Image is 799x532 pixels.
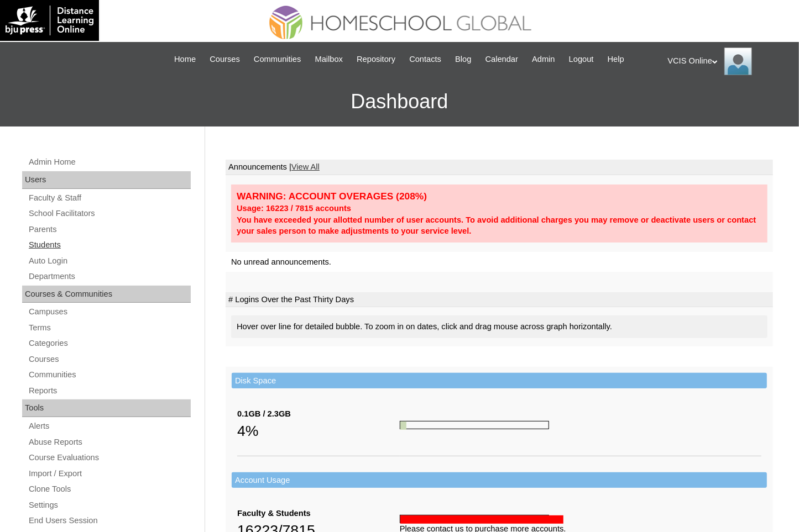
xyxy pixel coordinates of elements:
[310,53,349,66] a: Mailbox
[357,53,395,66] span: Repository
[174,53,196,66] span: Home
[28,451,191,465] a: Course Evaluations
[28,207,191,220] a: School Facilitators
[226,252,773,272] td: No unread announcements.
[28,419,191,433] a: Alerts
[668,48,788,75] div: VCIS Online
[169,53,201,66] a: Home
[28,352,191,366] a: Courses
[210,53,240,66] span: Courses
[28,514,191,528] a: End Users Session
[28,321,191,335] a: Terms
[28,336,191,350] a: Categories
[28,305,191,319] a: Campuses
[28,254,191,268] a: Auto Login
[22,171,191,189] div: Users
[563,53,599,66] a: Logout
[724,48,752,75] img: VCIS Online Admin
[404,53,447,66] a: Contacts
[28,270,191,283] a: Departments
[28,155,191,169] a: Admin Home
[608,53,624,66] span: Help
[409,53,441,66] span: Contacts
[480,53,524,66] a: Calendar
[455,53,471,66] span: Blog
[237,190,762,203] div: WARNING: ACCOUNT OVERAGES (208%)
[237,204,351,213] strong: Usage: 16223 / 7815 accounts
[602,53,630,66] a: Help
[28,368,191,382] a: Communities
[351,53,401,66] a: Repository
[315,53,343,66] span: Mailbox
[237,408,400,420] div: 0.1GB / 2.3GB
[226,292,773,308] td: # Logins Over the Past Thirty Days
[569,53,594,66] span: Logout
[6,77,793,127] h3: Dashboard
[237,420,400,442] div: 4%
[28,498,191,512] a: Settings
[6,6,93,35] img: logo-white.png
[232,373,767,389] td: Disk Space
[28,238,191,252] a: Students
[526,53,561,66] a: Admin
[22,286,191,303] div: Courses & Communities
[204,53,246,66] a: Courses
[28,384,191,398] a: Reports
[237,508,400,519] div: Faculty & Students
[248,53,307,66] a: Communities
[450,53,477,66] a: Blog
[232,472,767,488] td: Account Usage
[485,53,518,66] span: Calendar
[254,53,301,66] span: Communities
[532,53,555,66] span: Admin
[291,162,320,171] a: View All
[237,214,762,237] div: You have exceeded your allotted number of user accounts. To avoid additional charges you may remo...
[226,160,773,175] td: Announcements |
[28,435,191,449] a: Abuse Reports
[22,399,191,417] div: Tools
[28,482,191,496] a: Clone Tools
[28,191,191,205] a: Faculty & Staff
[28,467,191,481] a: Import / Export
[231,315,767,338] div: Hover over line for detailed bubble. To zoom in on dates, click and drag mouse across graph horiz...
[28,223,191,236] a: Parents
